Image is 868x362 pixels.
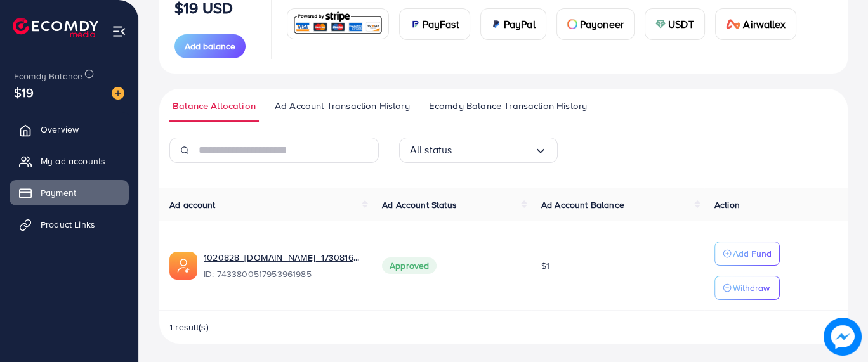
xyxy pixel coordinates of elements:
[169,321,209,333] span: 1 result(s)
[174,34,246,58] button: Add balance
[655,19,666,29] img: card
[291,10,385,37] img: card
[10,117,129,142] a: Overview
[41,218,95,231] span: Product Links
[556,8,635,40] a: cardPayoneer
[173,99,256,113] span: Balance Allocation
[204,251,362,280] div: <span class='underline'>1020828_KHANIMPORTS.COM_1730816566166</span></br>7433800517953961985
[112,87,124,100] img: image
[733,280,770,295] p: Withdraw
[10,180,129,205] a: Payment
[41,123,79,136] span: Overview
[567,19,577,29] img: card
[41,155,105,167] span: My ad accounts
[169,252,197,280] img: ic-ads-acc.e4c84228.svg
[410,140,452,160] span: All status
[743,16,785,32] span: Airwallex
[112,24,126,39] img: menu
[504,16,536,32] span: PayPal
[824,318,862,356] img: image
[169,198,216,211] span: Ad account
[541,259,549,272] span: $1
[452,140,534,160] input: Search for option
[645,8,705,40] a: cardUSDT
[287,8,389,39] a: card
[480,8,546,40] a: cardPayPal
[423,16,459,32] span: PayFast
[714,198,740,211] span: Action
[399,138,558,163] div: Search for option
[14,70,82,82] span: Ecomdy Balance
[41,186,76,199] span: Payment
[14,83,34,101] span: $19
[714,276,780,300] button: Withdraw
[541,198,624,211] span: Ad Account Balance
[13,18,98,37] img: logo
[410,19,420,29] img: card
[204,268,362,280] span: ID: 7433800517953961985
[204,251,362,264] a: 1020828_[DOMAIN_NAME]_1730816566166
[491,19,501,29] img: card
[733,246,772,261] p: Add Fund
[714,242,780,266] button: Add Fund
[429,99,587,113] span: Ecomdy Balance Transaction History
[726,19,741,29] img: card
[399,8,470,40] a: cardPayFast
[715,8,796,40] a: cardAirwallex
[580,16,624,32] span: Payoneer
[10,212,129,237] a: Product Links
[185,40,235,53] span: Add balance
[382,257,437,274] span: Approved
[10,148,129,174] a: My ad accounts
[275,99,410,113] span: Ad Account Transaction History
[382,198,457,211] span: Ad Account Status
[668,16,694,32] span: USDT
